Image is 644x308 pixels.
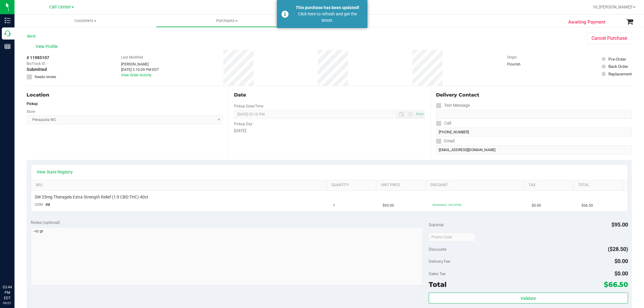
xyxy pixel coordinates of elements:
a: Discount [430,183,522,188]
label: Store [27,109,35,114]
div: Back Order [608,63,628,69]
button: Cancel Purchase [587,33,632,44]
div: Replacement [608,71,632,77]
p: 09/21 [3,301,12,305]
a: View Order Activity [121,73,152,77]
span: Customers [14,18,156,24]
span: Awaiting Payment [568,19,605,26]
span: Delivery Fee [429,259,450,264]
span: Validate [521,296,536,301]
label: Email [436,137,454,145]
a: Purchases [156,14,298,27]
span: Needs review [35,74,56,80]
span: 30tinctthera1: 30% off line [432,203,461,206]
inline-svg: Call Center [5,30,11,37]
div: [DATE] 3:10:09 PM EDT [121,67,159,72]
span: $0.00 [532,203,541,208]
a: Unit Price [381,183,423,188]
div: Date [234,91,425,99]
span: Submitted [27,66,47,73]
span: Total [429,280,447,289]
span: View Profile [36,43,60,50]
a: Total [578,183,620,188]
span: - [47,61,48,66]
label: Last Modified [121,55,143,60]
span: ea [46,202,50,207]
iframe: Resource center [6,260,24,278]
span: Notes (optional) [31,220,60,225]
div: Delivery Contact [436,91,632,99]
span: Subtotal [429,222,444,227]
iframe: Resource center unread badge [18,259,25,266]
label: Pickup Date/Time [234,103,263,109]
strong: Pickup [27,102,38,106]
span: # 11985107 [27,55,49,61]
inline-svg: Reports [5,43,11,49]
span: $66.50 [582,203,593,208]
span: Hi, [PERSON_NAME]! [593,5,633,9]
span: $95.00 [611,221,628,228]
span: $0.00 [614,270,628,277]
a: SKU [36,183,325,188]
a: View State Registry [37,169,73,175]
span: $66.50 [604,280,628,289]
div: [DATE] [234,128,425,134]
div: Click here to refresh and get the latest. [292,11,363,24]
inline-svg: Inventory [5,17,11,24]
p: 03:44 PM EDT [3,284,12,301]
label: Call [436,119,451,128]
a: Quantity [332,183,374,188]
span: Sales Tax [429,271,446,276]
label: Pickup Day [234,121,252,127]
div: Flourish [507,62,537,67]
a: Customers [14,14,156,27]
div: This purchase has been updated! [292,5,363,11]
span: Discounts [429,244,447,255]
div: [PERSON_NAME] [121,62,159,67]
label: Text Message [436,101,470,110]
span: UOM [35,202,43,207]
input: Format: (999) 999-9999 [436,110,632,119]
div: Location [27,91,223,99]
span: Purchases [156,18,297,24]
span: BioTrack ID: [27,61,46,66]
span: $95.00 [383,203,394,208]
input: Promo Code [429,233,476,242]
a: Back [27,34,36,38]
input: Format: (999) 999-9999 [436,128,632,137]
span: Call Center [49,5,71,10]
span: ($28.50) [608,246,628,252]
a: Tax [529,183,571,188]
button: Validate [429,293,628,303]
label: Origin [507,55,517,60]
div: Pre-Order [608,56,626,62]
span: 1 [333,203,335,208]
span: $0.00 [614,258,628,264]
span: SW 25mg Theragels Extra Strength Relief (1:9 CBD:THC) 40ct [35,194,148,200]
